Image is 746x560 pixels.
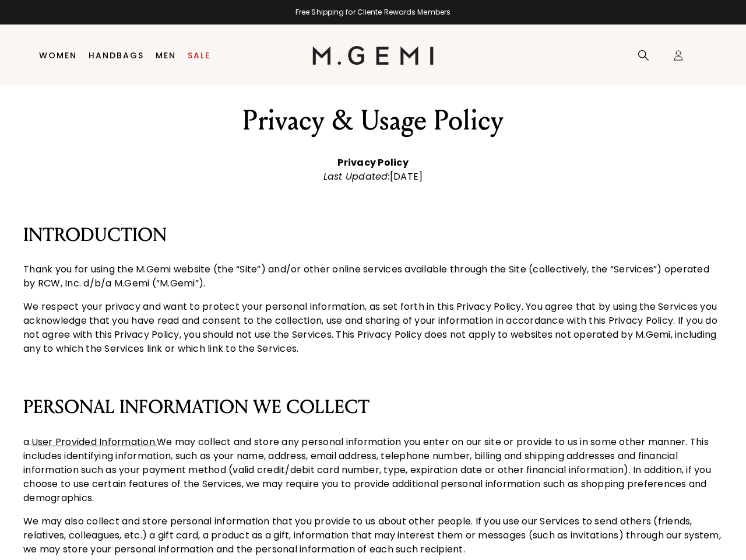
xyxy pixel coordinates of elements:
strong: Privacy Policy [337,156,409,169]
img: M.Gemi [312,46,434,65]
p: Thank you for using the M.Gemi website (the “Site”) and/or other online services available throug... [23,262,723,290]
a: Sale [188,51,210,60]
div: [DATE] [23,170,723,184]
h2: PERSONAL INFORMATION WE COLLECT [23,395,723,419]
p: We respect your privacy and want to protect your personal information, as set forth in this Priva... [23,300,723,356]
h1: Privacy & Usage Policy [23,104,723,137]
span: User Provided Information. [31,435,157,449]
p: We may also collect and store personal information that you provide to us about other people. If ... [23,514,723,556]
a: Handbags [89,51,144,60]
a: Men [156,51,176,60]
h2: INTRODUCTION [23,223,723,247]
p: a. We may collect and store any personal information you enter on our site or provide to us in so... [23,435,723,505]
a: Women [39,51,77,60]
em: Last Updated: [323,170,390,183]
